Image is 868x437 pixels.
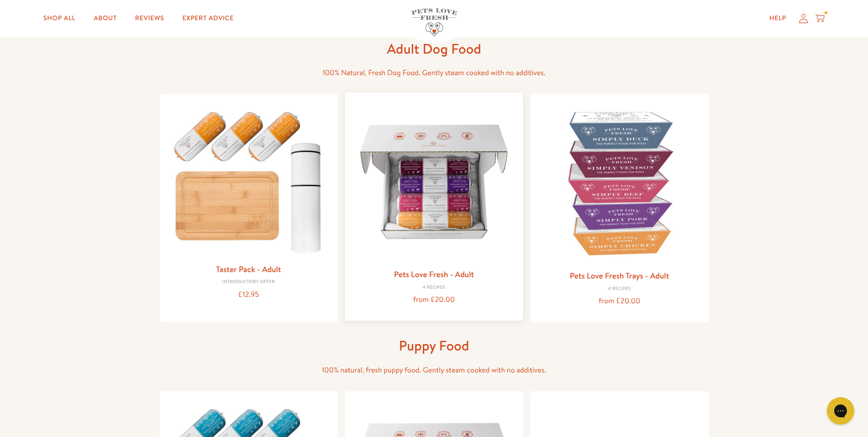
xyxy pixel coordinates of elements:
span: 100% Natural, Fresh Dog Food. Gently steam cooked with no additives. [323,68,545,78]
a: Help [762,9,793,27]
div: Introductory Offer [167,279,330,285]
div: 4 Recipes [352,285,516,290]
img: Taster Pack - Adult [167,101,330,258]
a: Taster Pack - Adult [216,263,281,275]
img: Pets Love Fresh - Adult [352,100,516,263]
img: Pets Love Fresh [411,8,457,36]
h1: Puppy Food [288,337,581,355]
img: Pets Love Fresh Trays - Adult [538,101,701,265]
h1: Adult Dog Food [288,40,581,58]
a: Reviews [128,9,171,27]
a: Expert Advice [175,9,241,27]
a: About [86,9,124,27]
div: £12.95 [167,289,330,301]
a: Pets Love Fresh - Adult [394,268,474,280]
iframe: Gorgias live chat messenger [822,394,859,428]
a: Pets Love Fresh Trays - Adult [570,270,669,281]
div: from £20.00 [538,295,701,307]
span: 100% natural, fresh puppy food. Gently steam cooked with no additives. [322,365,546,375]
div: 4 Recipes [538,286,701,292]
div: from £20.00 [352,294,516,306]
a: Shop All [36,9,83,27]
